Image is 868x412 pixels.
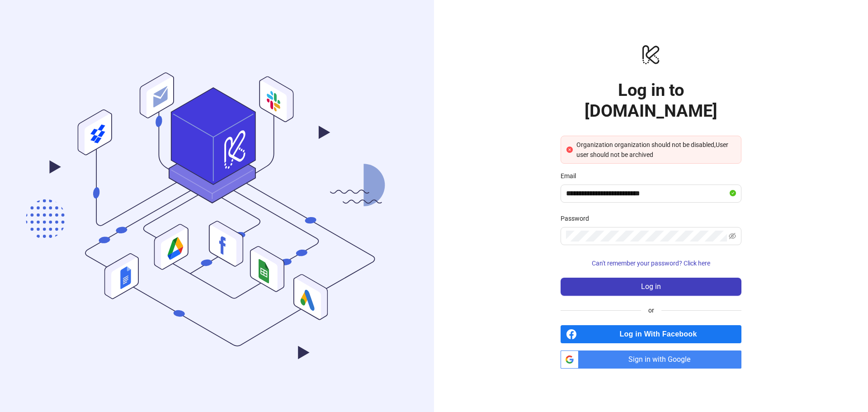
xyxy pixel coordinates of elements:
div: Organization organization should not be disabled,User user should not be archived [576,140,736,160]
a: Sign in with Google [561,350,741,369]
input: Email [566,188,728,199]
a: Can't remember your password? Click here [561,260,741,267]
span: Can't remember your password? Click here [592,260,710,267]
span: or [641,305,661,315]
span: close-circle [566,147,573,153]
button: Log in [561,278,741,296]
span: eye-invisible [729,232,736,240]
span: Log in With Facebook [580,325,741,343]
input: Password [566,231,727,242]
label: Email [561,171,582,181]
span: Sign in with Google [582,350,741,369]
a: Log in With Facebook [561,325,741,343]
h1: Log in to [DOMAIN_NAME] [561,80,741,121]
label: Password [561,213,595,223]
span: Log in [641,283,661,291]
button: Can't remember your password? Click here [561,256,741,270]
